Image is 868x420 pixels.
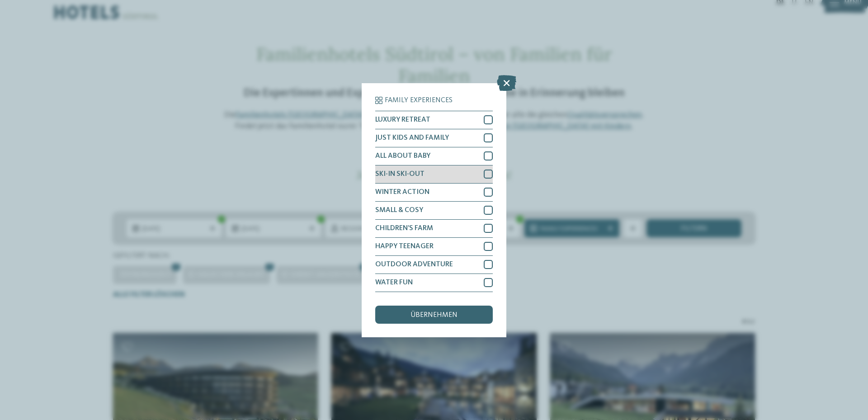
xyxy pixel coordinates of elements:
[375,261,453,268] span: OUTDOOR ADVENTURE
[375,189,429,196] span: WINTER ACTION
[375,134,449,142] span: JUST KIDS AND FAMILY
[375,207,423,214] span: SMALL & COSY
[385,97,453,104] span: Family Experiences
[410,311,458,319] span: übernehmen
[375,225,433,232] span: CHILDREN’S FARM
[375,279,413,286] span: WATER FUN
[375,170,425,178] span: SKI-IN SKI-OUT
[375,152,430,160] span: ALL ABOUT BABY
[375,243,434,250] span: HAPPY TEENAGER
[375,116,430,123] span: LUXURY RETREAT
